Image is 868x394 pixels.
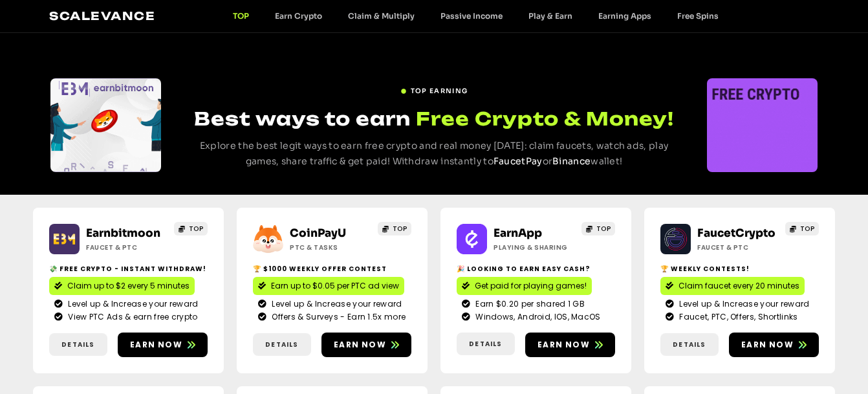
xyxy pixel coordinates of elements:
a: TOP EARNING [400,81,468,96]
span: Claim up to $2 every 5 minutes [67,280,190,292]
span: Faucet, PTC, Offers, Shortlinks [676,311,797,323]
a: Details [660,333,719,356]
span: Level up & Increase your reward [65,298,198,310]
span: Claim faucet every 20 minutes [678,280,799,292]
a: TOP [378,222,411,235]
h2: ptc & Tasks [290,243,371,252]
a: Play & Earn [515,11,585,21]
h2: 🎉 Looking to Earn Easy Cash? [457,264,615,274]
a: Free Spins [664,11,732,21]
span: Earn now [537,339,590,351]
a: FaucetPay [494,155,543,167]
a: Details [253,333,311,356]
a: Passive Income [428,11,515,21]
span: Details [61,340,94,349]
span: Earn $0.20 per shared 1 GB [472,298,585,310]
a: Earn now [118,333,208,357]
a: Claim faucet every 20 minutes [660,277,805,295]
a: Details [457,333,515,355]
span: Best ways to earn [194,107,411,130]
a: Earn Crypto [262,11,335,21]
a: FaucetCrypto [697,226,776,240]
a: Get paid for playing games! [457,277,592,295]
a: Earnbitmoon [86,226,160,240]
span: TOP [189,224,204,234]
span: Level up & Increase your reward [676,298,809,310]
a: TOP [220,11,262,21]
span: Details [469,339,502,349]
a: TOP [785,222,819,235]
span: Windows, Android, IOS, MacOS [472,311,600,323]
a: Scalevance [49,9,155,23]
span: View PTC Ads & earn free crypto [65,311,197,323]
h2: Playing & Sharing [494,243,574,252]
a: Details [49,333,107,356]
a: Earning Apps [585,11,664,21]
span: TOP EARNING [411,86,468,96]
span: Level up & Increase your reward [268,298,402,310]
h2: Faucet & PTC [697,243,778,252]
a: Earn now [321,333,411,357]
a: Earn now [525,333,615,357]
a: Earn up to $0.05 per PTC ad view [253,277,404,295]
a: Claim & Multiply [335,11,428,21]
span: Offers & Surveys - Earn 1.5x more [268,311,406,323]
a: Claim up to $2 every 5 minutes [49,277,195,295]
h2: 🏆 $1000 Weekly Offer contest [253,264,411,274]
span: TOP [393,224,407,234]
span: Free Crypto & Money! [416,106,674,131]
p: Explore the best legit ways to earn free crypto and real money [DATE]: claim faucets, watch ads, ... [186,138,683,170]
a: Earn now [729,333,819,357]
span: TOP [596,224,611,234]
h2: 💸 Free crypto - Instant withdraw! [49,264,208,274]
span: Get paid for playing games! [475,280,587,292]
span: Earn up to $0.05 per PTC ad view [271,280,399,292]
a: EarnApp [494,226,542,240]
nav: Menu [220,11,732,21]
div: Slides [707,78,818,172]
h2: Faucet & PTC [86,243,167,252]
div: Slides [50,78,161,172]
a: CoinPayU [290,226,346,240]
span: Earn now [130,339,182,351]
span: TOP [800,224,815,234]
span: Earn now [741,339,794,351]
a: TOP [581,222,615,235]
h2: 🏆 Weekly contests! [660,264,819,274]
a: Binance [552,155,591,167]
span: Earn now [334,339,386,351]
span: Details [673,340,706,349]
a: TOP [174,222,208,235]
span: Details [265,340,298,349]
